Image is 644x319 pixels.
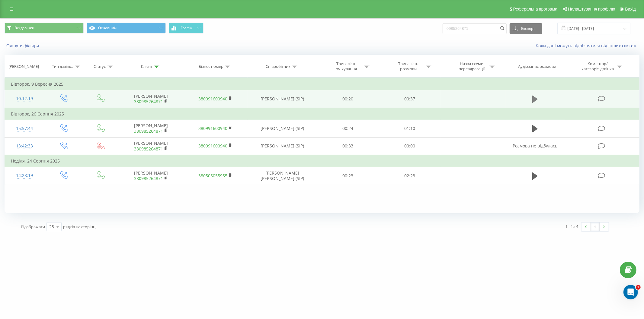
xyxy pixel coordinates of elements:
span: 1 [636,285,641,290]
td: 00:00 [379,137,441,155]
span: Відображати [21,224,45,229]
div: Співробітник [266,64,290,69]
td: [PERSON_NAME] [119,137,183,155]
div: Бізнес номер [199,64,223,69]
td: 01:10 [379,120,441,137]
div: Тип дзвінка [52,64,73,69]
span: рядків на сторінці [63,224,96,229]
div: Коментар/категорія дзвінка [580,61,615,71]
div: 10:12:19 [11,93,38,105]
td: 00:37 [379,90,441,108]
span: Розмова не відбулась [513,143,557,149]
button: Експорт [510,23,542,34]
button: Скинути фільтри [5,43,42,49]
a: 380985264871 [134,99,163,104]
button: Всі дзвінки [5,23,84,33]
div: 15:57:44 [11,123,38,134]
a: 1 [591,223,600,231]
a: 380985264871 [134,146,163,152]
td: 00:20 [317,90,379,108]
a: 380985264871 [134,175,163,181]
input: Пошук за номером [443,23,507,34]
div: [PERSON_NAME] [8,64,39,69]
a: 380991600940 [198,96,227,102]
div: Назва схеми переадресації [456,61,488,71]
td: 00:24 [317,120,379,137]
a: 380991600940 [198,125,227,131]
td: [PERSON_NAME] [119,120,183,137]
td: 00:23 [317,167,379,185]
div: Тривалість розмови [392,61,425,71]
td: Вівторок, 26 Серпня 2025 [5,108,639,120]
button: Графік [169,23,203,33]
div: 25 [49,224,54,230]
iframe: Intercom live chat [623,285,638,299]
div: 14:28:19 [11,170,38,182]
span: Графік [181,26,192,30]
a: Коли дані можуть відрізнятися вiд інших систем [536,43,639,49]
td: [PERSON_NAME] (SIP) [248,120,317,137]
span: Реферальна програма [513,7,558,11]
td: [PERSON_NAME] (SIP) [248,137,317,155]
a: 380505055955 [198,173,227,178]
td: [PERSON_NAME] [119,167,183,185]
div: Аудіозапис розмови [518,64,556,69]
td: [PERSON_NAME] [PERSON_NAME] (SIP) [248,167,317,185]
span: Вихід [625,7,636,11]
span: Налаштування профілю [568,7,615,11]
div: Тривалість очікування [330,61,363,71]
div: 13:42:33 [11,140,38,152]
div: Клієнт [141,64,152,69]
td: Неділя, 24 Серпня 2025 [5,155,639,167]
a: 380991600940 [198,143,227,149]
td: Вівторок, 9 Вересня 2025 [5,78,639,90]
td: [PERSON_NAME] (SIP) [248,90,317,108]
div: 1 - 4 з 4 [566,223,578,229]
td: [PERSON_NAME] [119,90,183,108]
div: Статус [94,64,106,69]
td: 00:33 [317,137,379,155]
td: 02:23 [379,167,441,185]
span: Всі дзвінки [14,26,34,30]
a: 380985264871 [134,128,163,134]
button: Основний [87,23,166,33]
